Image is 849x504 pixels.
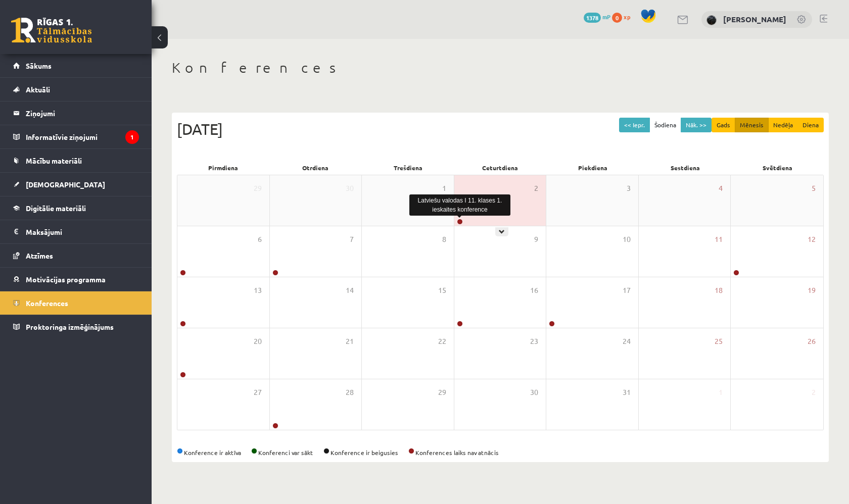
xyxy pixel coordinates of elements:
a: 1378 mP [584,13,610,21]
legend: Informatīvie ziņojumi [26,125,139,148]
a: Ziņojumi [13,102,139,125]
span: 10 [623,234,631,245]
button: Diena [797,118,824,132]
h1: Konferences [172,59,829,76]
span: Mācību materiāli [26,156,82,165]
span: 21 [346,336,354,347]
span: Atzīmes [26,251,53,260]
a: Sākums [13,54,139,77]
a: [DEMOGRAPHIC_DATA] [13,173,139,196]
span: 2 [812,387,816,398]
a: Konferences [13,291,139,315]
div: Pirmdiena [177,161,269,175]
div: Sestdiena [639,161,731,175]
span: 12 [808,234,816,245]
div: [DATE] [177,118,824,140]
span: Konferences [26,298,68,308]
span: Proktoringa izmēģinājums [26,322,114,331]
button: Gads [712,118,735,132]
span: 8 [442,234,446,245]
span: 30 [346,183,354,194]
a: 0 xp [612,13,635,21]
a: Mācību materiāli [13,149,139,172]
span: Aktuāli [26,85,50,94]
span: Motivācijas programma [26,275,106,284]
a: Informatīvie ziņojumi1 [13,125,139,148]
span: 1 [719,387,723,398]
span: 4 [719,183,723,194]
button: Nāk. >> [681,118,712,132]
span: 16 [530,285,538,296]
span: 7 [350,234,354,245]
div: Otrdiena [269,161,362,175]
div: Trešdiena [362,161,454,175]
span: 1378 [584,13,601,23]
span: xp [624,13,630,21]
div: Svētdiena [731,161,824,175]
a: Rīgas 1. Tālmācības vidusskola [11,18,92,43]
span: 17 [623,285,631,296]
span: 9 [534,234,538,245]
span: 20 [254,336,262,347]
a: Atzīmes [13,244,139,267]
span: 5 [812,183,816,194]
span: 0 [612,13,622,23]
span: 30 [530,387,538,398]
span: mP [602,13,610,21]
span: 6 [258,234,262,245]
span: 1 [442,183,446,194]
span: [DEMOGRAPHIC_DATA] [26,180,105,189]
div: Latviešu valodas I 11. klases 1. ieskaites konference [409,194,510,216]
span: 3 [627,183,631,194]
span: 13 [254,285,262,296]
a: Maksājumi [13,220,139,243]
a: Digitālie materiāli [13,196,139,220]
span: 19 [808,285,816,296]
span: 26 [808,336,816,347]
span: Digitālie materiāli [26,204,86,213]
span: 14 [346,285,354,296]
span: 18 [715,285,723,296]
img: Karolina Rogalika [706,15,717,25]
span: 23 [530,336,538,347]
span: 27 [254,387,262,398]
span: 15 [438,285,446,296]
legend: Maksājumi [26,220,139,243]
span: 25 [715,336,723,347]
i: 1 [125,130,139,144]
a: Proktoringa izmēģinājums [13,315,139,338]
span: 2 [534,183,538,194]
span: Sākums [26,61,52,70]
span: 29 [254,183,262,194]
div: Konference ir aktīva Konferenci var sākt Konference ir beigusies Konferences laiks nav atnācis [177,448,824,457]
a: Aktuāli [13,78,139,101]
span: 29 [438,387,446,398]
span: 22 [438,336,446,347]
span: 31 [623,387,631,398]
a: [PERSON_NAME] [723,14,786,24]
span: 24 [623,336,631,347]
legend: Ziņojumi [26,102,139,125]
button: Mēnesis [735,118,769,132]
span: 11 [715,234,723,245]
button: Šodiena [649,118,681,132]
div: Ceturtdiena [454,161,547,175]
button: << Iepr. [619,118,650,132]
a: Motivācijas programma [13,268,139,291]
div: Piekdiena [546,161,639,175]
span: 28 [346,387,354,398]
button: Nedēļa [768,118,798,132]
